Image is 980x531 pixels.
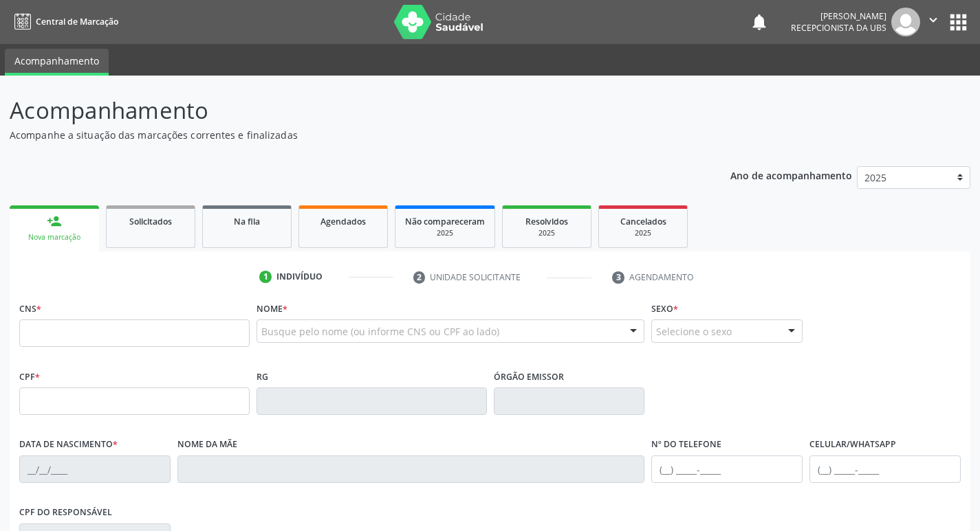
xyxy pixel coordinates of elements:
[36,16,118,27] span: Central de Marcação
[177,434,237,455] label: Nome da mãe
[512,228,581,238] div: 2025
[920,8,946,36] button: 
[946,10,970,34] button: apps
[259,271,272,283] div: 1
[257,366,268,387] label: RG
[651,455,803,483] input: (__) _____-_____
[791,22,886,34] span: Recepcionista da UBS
[19,455,171,483] input: __/__/____
[525,216,568,227] span: Resolvidos
[19,366,40,387] label: CPF
[19,232,89,242] div: Nova marcação
[19,298,41,319] label: CNS
[257,298,287,319] label: Nome
[405,228,485,238] div: 2025
[926,12,941,27] i: 
[730,166,852,183] p: Ano de acompanhamento
[10,93,682,128] p: Acompanhamento
[791,10,886,22] div: [PERSON_NAME]
[620,216,666,227] span: Cancelados
[651,434,721,455] label: Nº do Telefone
[234,216,260,227] span: Na fila
[19,434,118,455] label: Data de nascimento
[609,228,677,238] div: 2025
[750,12,769,32] button: notifications
[261,324,499,339] span: Busque pelo nome (ou informe CNS ou CPF ao lado)
[809,434,896,455] label: Celular/WhatsApp
[276,271,323,283] div: Indivíduo
[494,366,564,387] label: Órgão emissor
[47,214,62,229] div: person_add
[891,8,920,36] img: img
[320,216,366,227] span: Agendados
[656,324,732,339] span: Selecione o sexo
[405,216,485,227] span: Não compareceram
[10,128,682,142] p: Acompanhe a situação das marcações correntes e finalizadas
[19,502,112,523] label: CPF do responsável
[5,49,109,76] a: Acompanhamento
[129,216,172,227] span: Solicitados
[651,298,678,319] label: Sexo
[10,10,118,33] a: Central de Marcação
[809,455,961,483] input: (__) _____-_____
